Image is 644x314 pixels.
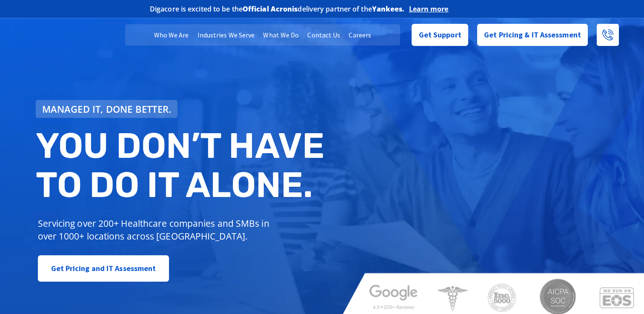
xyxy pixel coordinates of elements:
[51,260,156,277] span: Get Pricing and IT Assessment
[150,24,193,46] a: Who We Are
[150,6,405,12] h2: Digacore is excited to be the delivery partner of the
[412,24,468,46] a: Get Support
[344,24,375,46] a: Careers
[125,24,401,46] nav: Menu
[372,4,405,14] b: Yankees.
[453,3,495,15] img: Acronis
[38,255,169,282] a: Get Pricing and IT Assessment
[477,24,588,46] a: Get Pricing & IT Assessment
[484,26,581,43] span: Get Pricing & IT Assessment
[36,126,329,204] h2: You don’t have to do IT alone.
[26,23,83,48] img: DigaCore Technology Consulting
[42,104,172,114] span: Managed IT, done better.
[243,4,298,14] b: Official Acronis
[259,24,303,46] a: What We Do
[36,100,178,118] a: Managed IT, done better.
[303,24,344,46] a: Contact Us
[419,26,461,43] span: Get Support
[409,5,449,13] a: Learn more
[193,24,259,46] a: Industries We Serve
[38,217,276,243] p: Servicing over 200+ Healthcare companies and SMBs in over 1000+ locations across [GEOGRAPHIC_DATA].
